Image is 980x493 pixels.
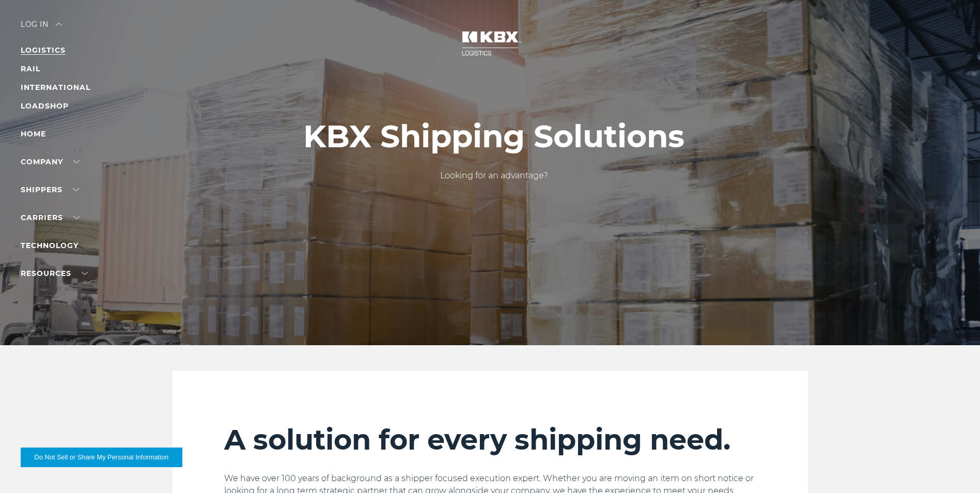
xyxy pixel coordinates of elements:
button: Do Not Sell or Share My Personal Information [21,448,182,467]
a: Technology [21,241,79,250]
iframe: Chat Widget [928,443,980,493]
a: Carriers [21,213,80,222]
h1: KBX Shipping Solutions [303,119,685,154]
div: Log in [21,21,62,36]
a: RAIL [21,64,40,73]
h2: A solution for every shipping need. [224,423,756,457]
a: LOGISTICS [21,45,66,55]
img: arrow [56,23,62,26]
a: LOADSHOP [21,101,69,111]
a: Home [21,129,46,138]
a: INTERNATIONAL [21,83,90,92]
p: Looking for an advantage? [303,170,685,182]
a: Company [21,157,80,166]
a: RESOURCES [21,269,88,278]
img: kbx logo [452,21,529,66]
a: SHIPPERS [21,185,79,194]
